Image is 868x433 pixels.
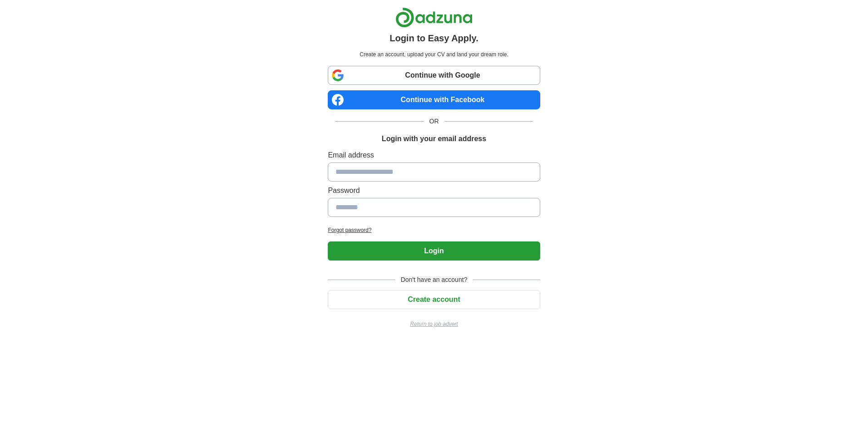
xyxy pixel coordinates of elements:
[395,275,473,285] span: Don't have an account?
[328,150,540,161] label: Email address
[390,31,478,45] h1: Login to Easy Apply.
[395,7,473,28] img: Adzuna logo
[328,66,540,85] a: Continue with Google
[328,90,540,109] a: Continue with Facebook
[328,226,540,234] a: Forgot password?
[328,185,540,196] label: Password
[328,241,540,261] button: Login
[424,117,444,126] span: OR
[328,295,540,303] a: Create account
[328,320,540,328] a: Return to job advert
[382,133,486,144] h1: Login with your email address
[328,290,540,309] button: Create account
[330,50,538,59] p: Create an account, upload your CV and land your dream role.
